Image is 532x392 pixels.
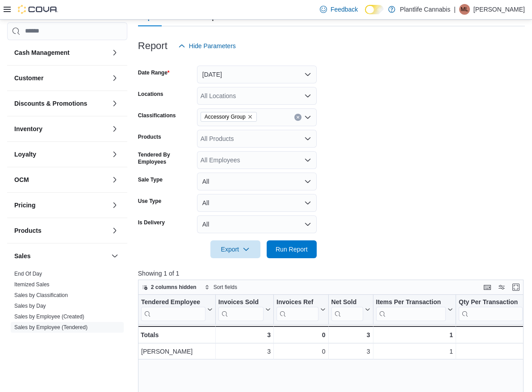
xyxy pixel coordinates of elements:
[14,48,108,57] button: Cash Management
[331,298,363,321] div: Net Sold
[511,282,521,293] button: Enter fullscreen
[218,330,271,340] div: 3
[14,324,88,330] a: Sales by Employee (Tendered)
[14,201,108,210] button: Pricing
[14,281,50,288] a: Itemized Sales
[218,346,271,357] div: 3
[14,313,84,320] span: Sales by Employee (Created)
[141,298,205,321] div: Tendered Employee
[138,219,165,226] label: Is Delivery
[267,240,317,258] button: Run Report
[109,251,120,261] button: Sales
[141,346,213,357] div: [PERSON_NAME]
[14,292,68,298] a: Sales by Classification
[247,114,253,120] button: Remove Accessory Group from selection in this group
[304,92,311,99] button: Open list of options
[141,330,213,340] div: Totals
[138,269,528,278] p: Showing 1 of 1
[14,302,46,309] span: Sales by Day
[276,298,325,321] button: Invoices Ref
[14,324,88,331] span: Sales by Employee (Tendered)
[109,73,120,83] button: Customer
[138,112,176,119] label: Classifications
[376,298,453,321] button: Items Per Transaction
[175,37,239,55] button: Hide Parameters
[109,174,120,185] button: OCM
[14,252,31,260] h3: Sales
[461,4,469,15] span: ML
[18,5,58,14] img: Cova
[294,114,302,121] button: Clear input
[210,240,260,258] button: Export
[14,74,43,83] h3: Customer
[218,298,264,321] div: Invoices Sold
[14,226,108,235] button: Products
[197,173,317,190] button: All
[138,91,163,98] label: Locations
[459,330,530,340] div: 1
[459,4,470,15] div: Mercedes Le Breton
[14,314,84,320] a: Sales by Employee (Created)
[141,298,213,321] button: Tendered Employee
[14,270,42,277] span: End Of Day
[109,47,120,58] button: Cash Management
[331,5,358,14] span: Feedback
[14,303,46,309] a: Sales by Day
[138,282,200,293] button: 2 columns hidden
[459,298,523,321] div: Qty Per Transaction
[216,240,255,258] span: Export
[14,281,50,288] span: Itemized Sales
[376,298,446,307] div: Items Per Transaction
[109,124,120,134] button: Inventory
[459,346,530,357] div: 1
[14,150,36,159] h3: Loyalty
[331,330,370,340] div: 3
[496,282,507,293] button: Display options
[14,124,108,133] button: Inventory
[331,346,370,357] div: 3
[14,175,108,184] button: OCM
[276,346,325,357] div: 0
[214,284,237,291] span: Sort fields
[276,298,318,307] div: Invoices Ref
[201,282,241,293] button: Sort fields
[109,200,120,210] button: Pricing
[316,0,361,18] a: Feedback
[276,330,325,340] div: 0
[276,245,308,254] span: Run Report
[218,298,264,307] div: Invoices Sold
[304,135,311,142] button: Open list of options
[197,194,317,212] button: All
[197,66,317,83] button: [DATE]
[473,4,525,15] p: [PERSON_NAME]
[14,271,42,277] a: End Of Day
[376,298,446,321] div: Items Per Transaction
[376,330,453,340] div: 1
[14,99,108,108] button: Discounts & Promotions
[331,298,363,307] div: Net Sold
[14,226,42,235] h3: Products
[218,298,271,321] button: Invoices Sold
[482,282,493,293] button: Keyboard shortcuts
[276,298,318,321] div: Invoices Ref
[14,150,108,159] button: Loyalty
[14,201,35,210] h3: Pricing
[109,149,120,160] button: Loyalty
[197,215,317,233] button: All
[109,225,120,236] button: Products
[189,41,236,50] span: Hide Parameters
[109,98,120,109] button: Discounts & Promotions
[365,14,365,15] span: Dark Mode
[365,5,384,14] input: Dark Mode
[14,252,108,260] button: Sales
[205,112,246,121] span: Accessory Group
[138,198,161,205] label: Use Type
[14,175,29,184] h3: OCM
[304,114,311,121] button: Open list of options
[138,69,170,76] label: Date Range
[400,4,450,15] p: Plantlife Cannabis
[459,298,523,307] div: Qty Per Transaction
[141,298,205,307] div: Tendered Employee
[304,157,311,164] button: Open list of options
[14,48,70,57] h3: Cash Management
